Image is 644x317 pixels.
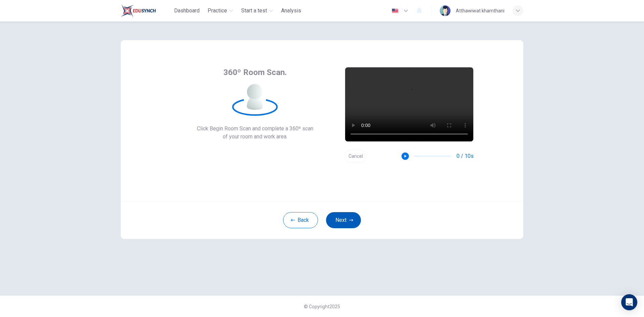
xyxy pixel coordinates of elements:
span: Dashboard [174,7,200,15]
button: Practice [205,5,236,17]
span: 0 / 10s [457,152,474,160]
div: Atthawiwat khamthani [456,7,504,15]
button: Analysis [278,5,304,17]
span: Start a test [241,7,267,15]
img: en [391,8,399,13]
div: Open Intercom Messenger [621,294,637,310]
button: Cancel [345,150,366,163]
img: Profile picture [440,5,450,16]
button: Next [326,212,361,228]
span: Analysis [281,7,301,15]
span: Practice [208,7,227,15]
span: © Copyright 2025 [304,304,340,309]
span: Click Begin Room Scan and complete a 360º scan [197,125,313,133]
button: Start a test [238,5,276,17]
img: Train Test logo [121,4,156,17]
button: Dashboard [171,5,202,17]
span: 360º Room Scan. [223,67,287,78]
a: Train Test logo [121,4,171,17]
span: of your room and work area. [197,133,313,141]
button: Back [283,212,318,228]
